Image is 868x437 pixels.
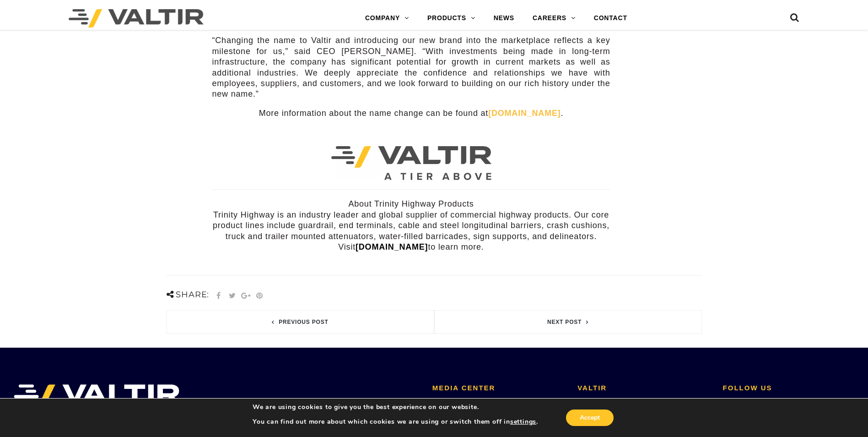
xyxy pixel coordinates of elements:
[485,9,523,27] a: NEWS
[723,384,854,392] h2: FOLLOW US
[577,384,709,392] h2: VALTIR
[212,35,610,99] p: “Changing the name to Valtir and introducing our new brand into the marketplace reflects a key mi...
[69,9,204,27] img: Valtir
[585,9,636,27] a: CONTACT
[356,9,418,27] a: COMPANY
[212,199,610,252] p: About Trinity Highway Products Trinity Highway is an industry leader and global supplier of comme...
[167,311,434,333] a: Previous post
[356,242,428,251] a: [DOMAIN_NAME]
[253,418,538,426] p: You can find out more about which cookies we are using or switch them off in .
[510,418,536,426] button: settings
[14,384,180,407] img: VALTIR
[253,403,538,411] p: We are using cookies to give you the best experience on our website.
[488,109,561,118] a: [DOMAIN_NAME]
[523,9,585,27] a: CAREERS
[434,311,701,333] a: Next post
[432,384,564,392] h2: MEDIA CENTER
[167,290,210,300] span: Share:
[418,9,485,27] a: PRODUCTS
[212,108,610,119] p: More information about the name change can be found at .
[566,410,614,426] button: Accept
